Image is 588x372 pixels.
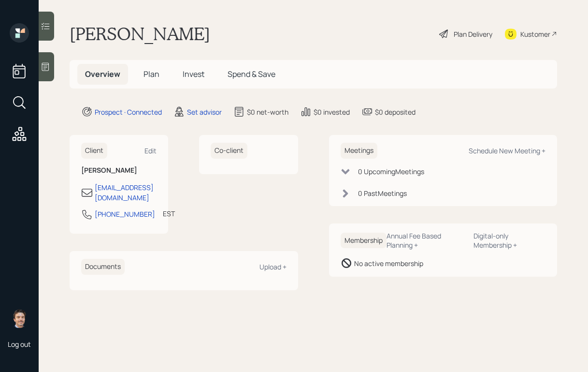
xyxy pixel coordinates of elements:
[81,143,107,159] h6: Client
[358,166,424,177] div: 0 Upcoming Meeting s
[375,107,416,117] div: $0 deposited
[95,209,155,219] div: [PHONE_NUMBER]
[85,69,120,79] span: Overview
[70,23,210,45] h1: [PERSON_NAME]
[95,107,162,117] div: Prospect · Connected
[187,107,222,117] div: Set advisor
[228,69,275,79] span: Spend & Save
[95,182,157,203] div: [EMAIL_ADDRESS][DOMAIN_NAME]
[520,29,550,39] div: Kustomer
[81,166,157,175] h6: [PERSON_NAME]
[8,340,31,349] div: Log out
[259,262,287,271] div: Upload +
[469,146,545,155] div: Schedule New Meeting +
[387,231,466,250] div: Annual Fee Based Planning +
[183,69,204,79] span: Invest
[341,233,387,249] h6: Membership
[81,259,125,275] h6: Documents
[10,309,29,328] img: robby-grisanti-headshot.png
[341,143,377,159] h6: Meetings
[358,188,407,198] div: 0 Past Meeting s
[314,107,350,117] div: $0 invested
[163,208,175,219] div: EST
[454,29,492,39] div: Plan Delivery
[144,146,157,155] div: Edit
[143,69,159,79] span: Plan
[211,143,247,159] h6: Co-client
[354,258,423,268] div: No active membership
[473,231,546,250] div: Digital-only Membership +
[247,107,288,117] div: $0 net-worth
